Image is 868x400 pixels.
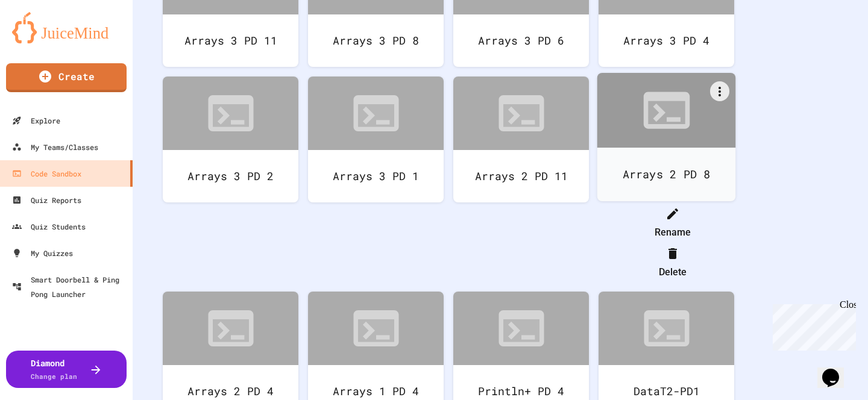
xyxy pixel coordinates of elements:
div: Quiz Students [12,219,86,234]
button: DiamondChange plan [6,351,127,388]
iframe: chat widget [817,352,856,388]
div: Arrays 3 PD 8 [308,14,444,67]
span: Change plan [31,372,77,381]
div: Code Sandbox [12,166,81,181]
a: Arrays 3 PD 1 [308,77,444,202]
img: logo-orange.svg [12,12,121,43]
div: Quiz Reports [12,193,81,207]
div: Arrays 2 PD 11 [453,150,589,202]
div: Arrays 3 PD 11 [163,14,298,67]
div: Smart Doorbell & Ping Pong Launcher [12,272,128,301]
div: Explore [12,113,60,128]
div: Arrays 3 PD 4 [599,14,734,67]
a: Arrays 3 PD 2 [163,77,298,202]
div: Arrays 3 PD 6 [453,14,589,67]
div: Arrays 3 PD 1 [308,150,444,202]
a: Arrays 2 PD 8 [597,73,736,201]
div: Chat with us now!Close [5,5,83,77]
li: Delete [611,243,734,282]
div: Arrays 2 PD 8 [597,148,736,201]
div: My Quizzes [12,246,73,260]
div: My Teams/Classes [12,140,98,154]
div: Arrays 3 PD 2 [163,150,298,202]
iframe: chat widget [768,299,856,351]
a: Arrays 2 PD 11 [453,77,589,202]
div: Diamond [31,357,77,382]
a: Create [6,63,127,92]
li: Rename [611,204,734,242]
